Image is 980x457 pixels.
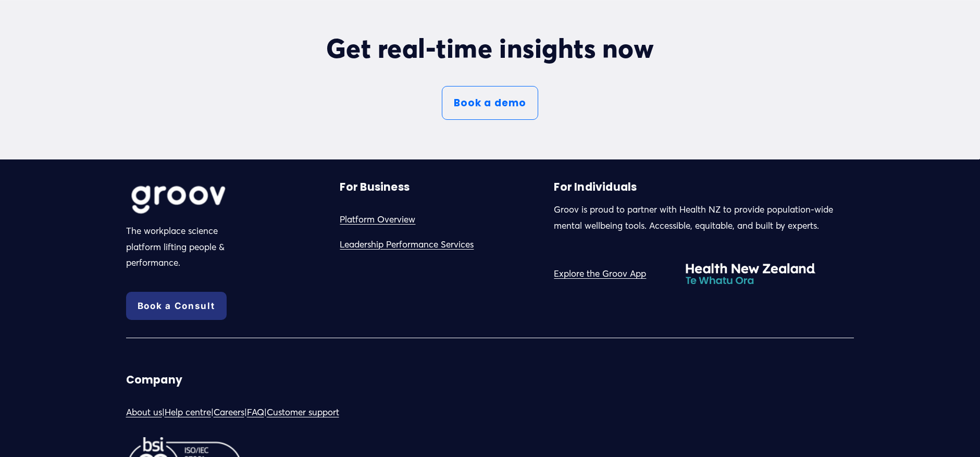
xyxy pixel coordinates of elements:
[340,212,415,228] a: Platform Overview
[554,180,637,194] strong: For Individuals
[554,266,646,282] a: Explore the Groov App
[126,223,243,271] p: The workplace science platform lifting people & performance.
[165,404,211,421] a: Help centre
[214,404,244,421] a: Careers
[340,180,409,194] strong: For Business
[126,404,487,421] p: | | | |
[126,373,182,387] strong: Company
[126,404,162,421] a: About us
[554,202,854,233] p: Groov is proud to partner with Health NZ to provide population-wide mental wellbeing tools. Acces...
[247,404,264,421] a: FAQ
[442,86,539,120] a: Book a demo
[126,292,227,320] a: Book a Consult
[217,32,763,64] h2: Get real-time insights now
[267,404,339,421] a: Customer support
[340,237,474,253] a: Leadership Performance Services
